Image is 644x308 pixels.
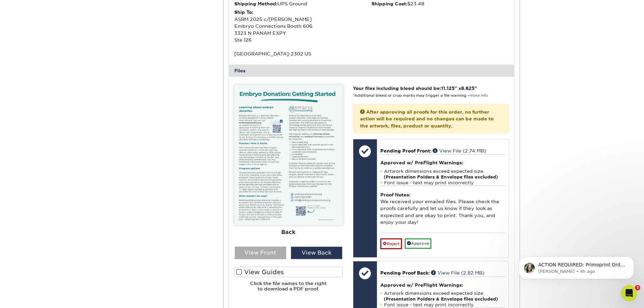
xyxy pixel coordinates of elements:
[380,270,430,276] span: Pending Proof Back:
[431,270,484,276] a: View File (2.82 MB)
[380,192,410,197] strong: Proof Notes:
[380,282,505,288] h4: Approved w/ PreFlight Warnings:
[433,148,486,153] a: View File (2.74 MB)
[380,160,505,165] h4: Approved w/ PreFlight Warnings:
[441,86,455,91] span: 11.125
[461,86,475,91] span: 8.625
[384,297,498,302] strong: (Presentation Folders & Envelope files excluded)
[380,168,505,180] li: Artwork dimensions exceed expected size.
[353,86,477,91] strong: Your files including bleed should be: " x "
[234,281,343,297] h6: Click the file names to the right to download a PDF proof.
[234,225,343,240] div: Back
[234,9,253,15] strong: Ship To:
[353,93,488,98] small: *Additional bleed or crop marks may trigger a file warning –
[380,148,431,153] span: Pending Proof Front:
[380,186,505,233] div: We received your emailed files. Please check the proofs carefully and let us know if they look as...
[509,242,644,290] iframe: Intercom notifications message
[234,1,278,6] strong: Shipping Method:
[234,267,343,277] label: View Guides
[380,180,505,186] li: Font issue - text may print incorrectly
[621,285,637,301] iframe: Intercom live chat
[470,93,488,98] a: more info
[291,246,342,259] div: View Back
[380,302,505,308] li: Font issue - text may print incorrectly
[360,109,494,128] strong: After approving all proofs for this order, no further action will be required and no changes can ...
[384,174,498,180] strong: (Presentation Folders & Envelope files excluded)
[234,9,372,57] div: ASRM 2025 c/[PERSON_NAME] Embryo Connections Booth 606 3323 N PANAM EXPY Ste 126 [GEOGRAPHIC_DATA...
[229,65,514,77] div: Files
[372,1,407,6] strong: Shipping Cost:
[372,0,509,7] div: $23.48
[380,238,402,249] a: Reject
[635,285,640,290] span: 3
[405,238,431,249] a: Approve
[235,246,286,259] div: View Front
[380,290,505,302] li: Artwork dimensions exceed expected size.
[234,0,372,7] div: UPS Ground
